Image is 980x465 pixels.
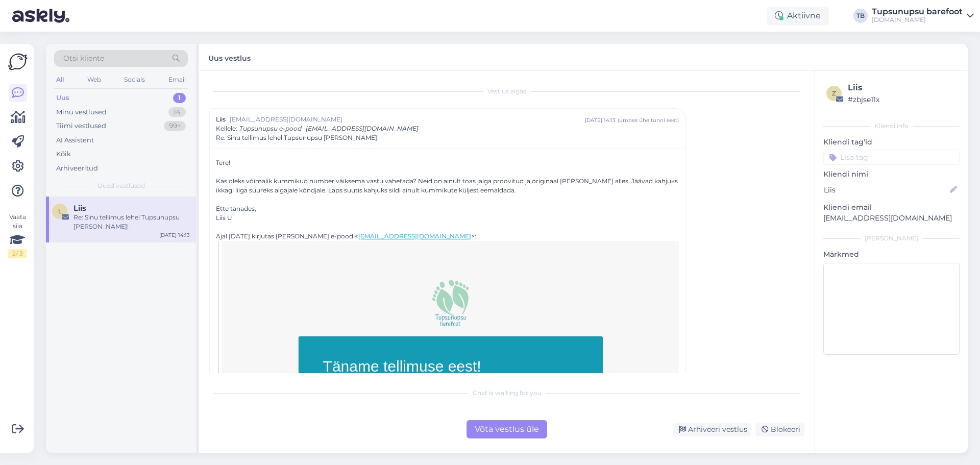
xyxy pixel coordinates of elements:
[823,249,960,260] p: Märkmed
[63,53,104,64] span: Otsi kliente
[56,135,94,145] div: AI Assistent
[56,149,71,159] div: Kõik
[425,277,476,328] img: Tupsunupsu
[823,150,960,165] input: Lisa tag
[767,7,829,25] div: Aktiivne
[832,89,836,97] span: z
[159,231,190,239] div: [DATE] 14:13
[85,73,103,86] div: Web
[56,121,106,131] div: Tiimi vestlused
[323,355,578,378] h1: Täname tellimuse eest!
[853,9,868,23] div: TB
[56,163,98,174] div: Arhiveeritud
[54,73,66,86] div: All
[239,125,302,132] span: Tupsunupsu e-pood
[168,107,186,117] div: 14
[209,388,804,398] div: Chat is waiting for you
[73,204,86,213] span: Liis
[848,82,957,94] div: Liis
[97,181,145,190] span: Uued vestlused
[824,184,948,195] input: Lisa nimi
[467,420,547,438] div: Võta vestlus üle
[872,8,974,24] a: Tupsunupsu barefoot[DOMAIN_NAME]
[823,202,960,213] p: Kliendi email
[208,50,251,64] label: Uus vestlus
[618,116,679,124] div: ( umbes ühe tunni eest )
[673,423,751,436] div: Arhiveeri vestlus
[164,121,186,131] div: 99+
[216,204,679,213] div: Ette tänades,
[848,94,957,105] div: # zbjse11x
[872,8,963,16] div: Tupsunupsu barefoot
[823,234,960,243] div: [PERSON_NAME]
[8,249,27,258] div: 2 / 3
[8,212,27,258] div: Vaata siia
[166,73,188,86] div: Email
[585,116,616,124] div: [DATE] 14:13
[122,73,147,86] div: Socials
[823,121,960,131] div: Kliendi info
[823,169,960,180] p: Kliendi nimi
[872,16,963,24] div: [DOMAIN_NAME]
[216,133,379,142] span: Re: Sinu tellimus lehel Tupsunupsu [PERSON_NAME]!
[216,115,226,124] span: Liis
[230,115,585,124] span: [EMAIL_ADDRESS][DOMAIN_NAME]
[73,213,190,231] div: Re: Sinu tellimus lehel Tupsunupsu [PERSON_NAME]!
[358,232,471,240] a: [EMAIL_ADDRESS][DOMAIN_NAME]
[755,423,804,436] div: Blokeeri
[58,207,62,215] span: L
[306,125,419,132] span: [EMAIL_ADDRESS][DOMAIN_NAME]
[56,107,107,117] div: Minu vestlused
[173,93,186,103] div: 1
[8,52,28,71] img: Askly Logo
[209,87,804,96] div: Vestlus algas
[216,177,679,195] div: Kas oleks võimalik kummikud number väiksema vastu vahetada? Neid on ainult toas jalga proovitud j...
[56,93,69,103] div: Uus
[823,137,960,148] p: Kliendi tag'id
[216,125,237,132] span: Kellele :
[823,213,960,224] p: [EMAIL_ADDRESS][DOMAIN_NAME]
